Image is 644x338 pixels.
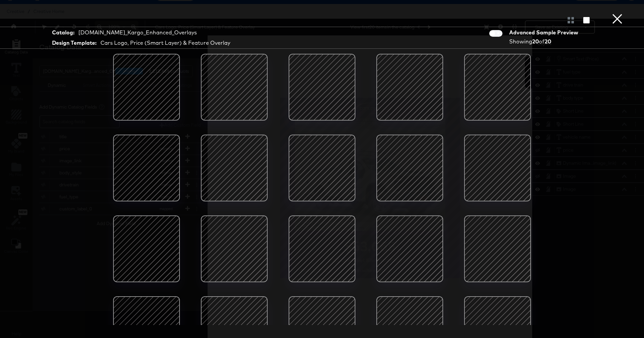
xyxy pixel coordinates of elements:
[509,29,581,36] div: Advanced Sample Preview
[532,38,539,45] strong: 20
[545,38,551,45] strong: 20
[509,38,581,45] div: Showing of
[52,29,74,36] strong: Catalog:
[100,39,230,47] div: Cars Logo, Price (Smart Layer) & Feature Overlay
[52,39,96,47] strong: Design Template:
[78,29,197,36] div: [DOMAIN_NAME]_Kargo_Enhanced_Overlays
